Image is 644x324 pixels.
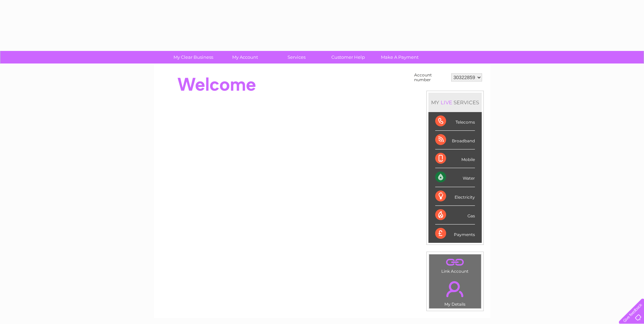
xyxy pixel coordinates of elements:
td: My Details [429,275,481,309]
a: My Account [217,51,273,64]
div: MY SERVICES [428,93,482,112]
a: Customer Help [320,51,376,64]
td: Link Account [429,254,481,275]
a: Services [269,51,325,64]
div: LIVE [439,99,454,106]
div: Gas [435,206,475,224]
div: Telecoms [435,112,475,131]
div: Electricity [435,187,475,206]
div: Payments [435,224,475,243]
a: . [431,277,479,301]
div: Water [435,168,475,187]
div: Mobile [435,149,475,168]
a: . [431,256,479,268]
div: Broadband [435,131,475,149]
a: My Clear Business [165,51,221,64]
a: Make A Payment [372,51,428,64]
td: Account number [412,71,449,84]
